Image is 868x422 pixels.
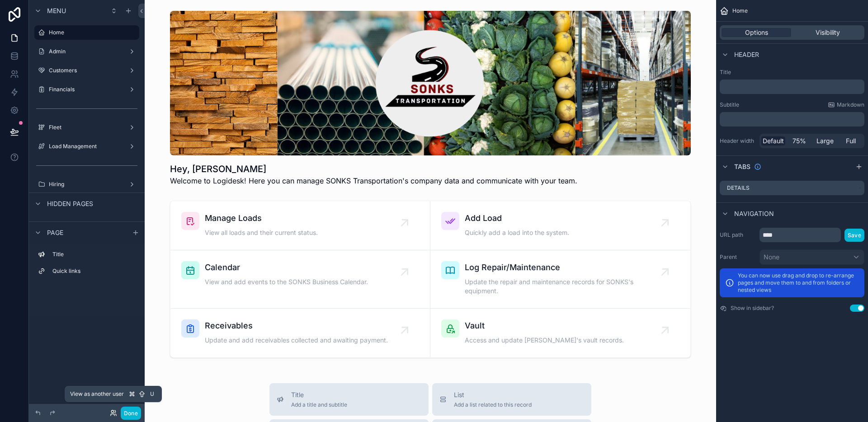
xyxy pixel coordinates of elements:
[291,401,347,408] span: Add a title and subtitle
[70,390,124,398] span: View as another user
[720,112,864,127] div: scrollable content
[291,390,347,399] span: Title
[816,28,840,37] span: Visibility
[720,101,739,108] label: Subtitle
[34,25,139,40] a: Home
[47,199,93,208] span: Hidden pages
[846,136,856,145] span: Full
[732,7,748,14] span: Home
[49,48,125,55] label: Admin
[47,228,63,237] span: Page
[734,209,774,218] span: Navigation
[52,251,136,258] label: Title
[34,44,139,59] a: Admin
[837,101,864,108] span: Markdown
[34,120,139,135] a: Fleet
[764,253,779,262] span: None
[34,63,139,78] a: Customers
[720,137,756,145] label: Header width
[734,162,750,171] span: Tabs
[432,383,591,416] button: ListAdd a list related to this record
[816,136,834,145] span: Large
[763,136,784,145] span: Default
[454,401,532,408] span: Add a list related to this record
[29,243,145,287] div: scrollable content
[269,383,429,416] button: TitleAdd a title and subtitle
[49,86,125,93] label: Financials
[731,305,774,312] label: Show in sidebar?
[47,6,66,15] span: Menu
[52,267,136,275] label: Quick links
[49,181,125,188] label: Hiring
[793,136,806,145] span: 75%
[828,101,864,108] a: Markdown
[727,184,750,192] label: Details
[738,272,859,294] p: You can now use drag and drop to re-arrange pages and move them to and from folders or nested views
[34,177,139,192] a: Hiring
[34,82,139,97] a: Financials
[734,50,759,59] span: Header
[49,29,134,36] label: Home
[34,139,139,154] a: Load Management
[745,28,768,37] span: Options
[720,69,864,76] label: Title
[49,124,125,131] label: Fleet
[454,390,532,399] span: List
[49,143,125,150] label: Load Management
[759,249,864,265] button: None
[148,390,156,398] span: U
[49,67,125,74] label: Customers
[720,231,756,239] label: URL path
[720,80,864,94] div: scrollable content
[720,253,756,261] label: Parent
[844,229,864,242] button: Save
[121,407,141,420] button: Done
